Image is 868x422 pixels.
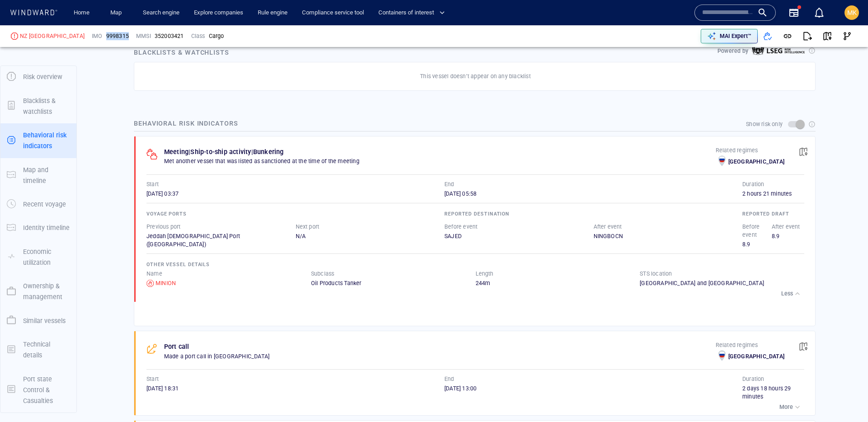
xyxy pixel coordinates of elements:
[311,279,476,287] div: Oil Products Tanker
[444,211,509,217] span: Reported destination
[92,32,103,40] p: IMO
[843,4,861,22] button: MK
[0,89,76,124] button: Blacklists & watchlists
[562,272,587,279] a: Mapbox
[0,274,76,309] button: Ownership & management
[758,26,778,46] button: Add to vessel list
[5,9,44,23] div: Activity timeline
[298,5,368,21] a: Compliance service tool
[742,223,772,239] p: Before event
[0,252,76,261] a: Economic utilization
[23,130,70,152] p: Behavioral risk indicators
[375,5,453,21] button: Containers of interest
[189,146,190,157] p: |
[20,32,85,40] div: NZ [GEOGRAPHIC_DATA]
[296,232,445,240] div: N/A
[0,136,76,145] a: Behavioral risk indicators
[156,279,176,287] div: MINION
[23,199,66,210] p: Recent voyage
[635,272,679,279] a: Improve this map
[146,279,176,287] a: MINION
[164,341,189,352] p: Port call
[23,339,70,361] p: Technical details
[124,267,164,277] a: Mapbox logo
[67,5,96,21] button: Home
[0,158,76,193] button: Map and timeline
[103,5,132,21] button: Map
[191,32,205,40] p: Class
[716,341,784,349] p: Related regimes
[139,5,183,21] a: Search engine
[0,223,76,232] a: Identity timeline
[0,65,76,89] button: Risk overview
[0,216,76,239] button: Identity timeline
[643,33,658,46] div: tooltips.createAOI
[107,5,128,21] a: Map
[594,232,743,240] div: NINGBOCN
[106,32,129,40] span: 9998315
[0,385,76,394] a: Port state Control & Casualties
[444,385,476,392] span: [DATE] 13:00
[146,232,296,249] div: Jeddah [DEMOGRAPHIC_DATA] Port ([GEOGRAPHIC_DATA])
[23,374,70,407] p: Port state Control & Casualties
[152,229,191,243] div: [DATE] - [DATE]
[701,29,758,43] button: MAI Expert™
[0,200,76,208] a: Recent voyage
[444,223,477,231] p: Before event
[781,290,793,298] p: Less
[99,9,107,23] div: Compliance Activities
[136,32,151,40] p: MMSI
[444,190,476,197] span: [DATE] 05:58
[0,101,76,110] a: Blacklists & watchlists
[720,32,751,40] p: MAI Expert™
[164,146,189,157] p: Meeting
[126,228,209,244] button: 7 days[DATE]-[DATE]
[742,180,764,188] p: Duration
[742,190,804,198] div: 2 hours 21 minutes
[793,337,813,356] button: View on map
[146,375,159,383] p: Start
[23,246,70,268] p: Economic utilization
[254,5,291,21] button: Rule engine
[817,26,837,46] button: View on map
[0,192,76,216] button: Recent voyage
[797,26,817,46] button: Export report
[444,232,594,240] div: SAJED
[847,9,857,16] span: MK
[155,32,184,40] div: 352003421
[658,33,672,46] div: Toggle map information layers
[742,375,764,383] p: Duration
[476,279,640,287] div: 244 m
[146,262,210,267] span: Other vessel details
[0,287,76,295] a: Ownership & management
[146,211,187,217] span: Voyage ports
[830,381,861,415] iframe: Chat
[146,223,181,231] p: Previous port
[0,345,76,353] a: Technical details
[46,9,62,23] div: (1772)
[23,315,66,326] p: Similar vessels
[70,5,93,21] a: Home
[777,401,804,413] button: More
[146,385,179,392] span: [DATE] 18:31
[594,223,622,231] p: After event
[190,146,251,157] p: Ship-to-ship activity
[728,158,784,166] p: [GEOGRAPHIC_DATA]
[133,232,150,239] span: 7 days
[164,352,716,361] p: Made a port call in [GEOGRAPHIC_DATA]
[742,384,804,401] div: 2 days 18 hours 29 minutes
[190,5,247,21] button: Explore companies
[643,33,658,46] button: Create an AOI.
[0,72,76,81] a: Risk overview
[772,232,801,240] div: 8.9
[716,146,784,155] p: Related regimes
[444,180,454,188] p: End
[814,7,825,18] div: Notification center
[146,190,179,197] span: [DATE] 03:37
[630,33,643,46] div: Toggle vessel historical path
[251,146,253,157] p: |
[20,32,85,40] span: NZ SUZHOU
[779,287,804,300] button: Less
[0,316,76,324] a: Similar vessels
